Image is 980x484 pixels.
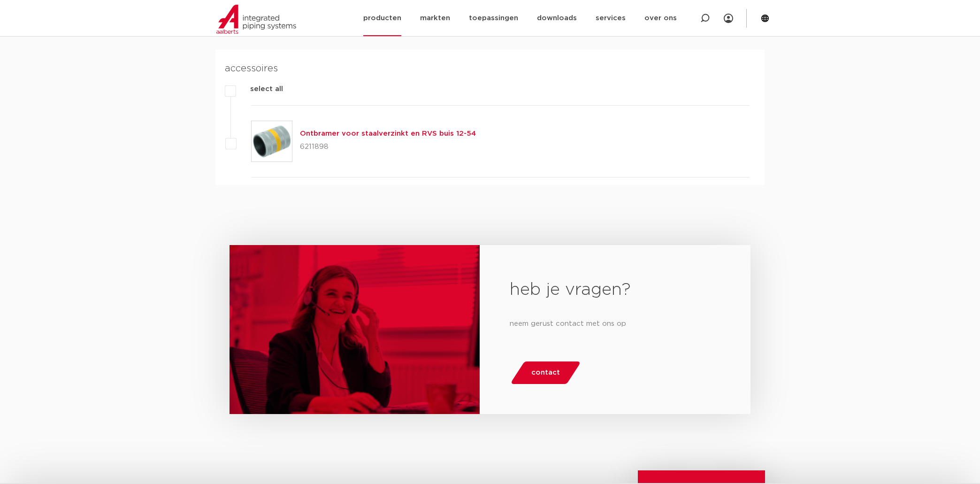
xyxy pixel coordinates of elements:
h4: accessoires [225,61,750,76]
h2: heb je vragen? [510,279,720,301]
a: contact [510,361,581,384]
span: contact [531,365,560,380]
label: select all [236,84,283,95]
a: Ontbramer voor staalverzinkt en RVS buis 12-54 [300,130,476,137]
p: 6211898 [300,139,476,154]
img: Thumbnail for Ontbramer voor staalverzinkt en RVS buis 12-54 [252,121,292,161]
p: neem gerust contact met ons op [510,316,720,331]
